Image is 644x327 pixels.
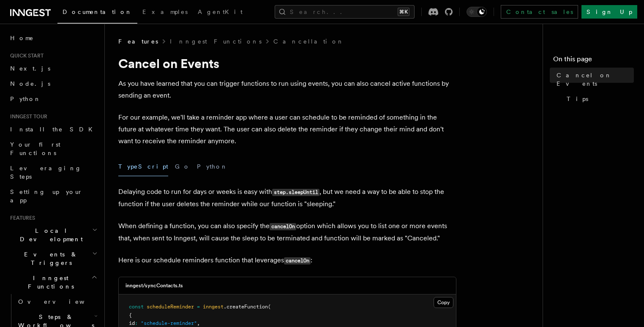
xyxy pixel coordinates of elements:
[434,297,453,308] button: Copy
[273,37,344,46] a: Cancellation
[141,320,197,326] span: "schedule-reminder"
[137,3,193,23] a: Examples
[567,95,588,103] span: Tips
[118,56,456,71] h1: Cancel on Events
[15,294,99,309] a: Overview
[135,320,138,326] span: :
[175,157,190,176] button: Go
[197,304,200,310] span: =
[501,5,578,19] a: Contact sales
[7,270,99,294] button: Inngest Functions
[142,8,188,15] span: Examples
[7,91,99,106] a: Python
[7,61,99,76] a: Next.js
[118,157,168,176] button: TypeScript
[118,254,456,267] p: Here is our schedule reminders function that leverages :
[10,126,98,133] span: Install the SDK
[170,37,262,46] a: Inngest Functions
[18,298,105,305] span: Overview
[10,80,50,87] span: Node.js
[197,320,200,326] span: ,
[129,320,135,326] span: id
[193,3,248,23] a: AgentKit
[118,37,158,46] span: Features
[553,54,634,68] h4: On this page
[7,184,99,208] a: Setting up your app
[10,188,83,204] span: Setting up your app
[7,137,99,161] a: Your first Functions
[198,8,243,15] span: AgentKit
[7,30,99,46] a: Home
[118,220,456,244] p: When defining a function, you can also specify the option which allows you to list one or more ev...
[118,78,456,101] p: As you have learned that you can trigger functions to run using events, you can also cancel activ...
[563,91,634,106] a: Tips
[10,34,34,42] span: Home
[7,274,91,291] span: Inngest Functions
[7,250,92,267] span: Events & Triggers
[553,68,634,91] a: Cancel on Events
[7,226,92,243] span: Local Development
[7,161,99,184] a: Leveraging Steps
[275,5,415,19] button: Search...⌘K
[467,7,487,17] button: Toggle dark mode
[581,5,637,19] a: Sign Up
[10,141,60,156] span: Your first Functions
[7,247,99,270] button: Events & Triggers
[63,8,132,15] span: Documentation
[268,304,271,310] span: (
[126,282,183,289] h3: inngest/syncContacts.ts
[284,257,311,264] code: cancelOn
[7,215,35,221] span: Features
[197,157,228,176] button: Python
[398,8,409,16] kbd: ⌘K
[10,95,41,102] span: Python
[7,223,99,247] button: Local Development
[57,3,137,24] a: Documentation
[7,52,44,59] span: Quick start
[7,113,47,120] span: Inngest tour
[272,189,319,196] code: step.sleepUntil
[10,65,50,72] span: Next.js
[203,304,224,310] span: inngest
[147,304,194,310] span: scheduleReminder
[7,76,99,91] a: Node.js
[224,304,268,310] span: .createFunction
[7,122,99,137] a: Install the SDK
[118,186,456,210] p: Delaying code to run for days or weeks is easy with , but we need a way to be able to stop the fu...
[129,312,132,318] span: {
[118,112,456,147] p: For our example, we'll take a reminder app where a user can schedule to be reminded of something ...
[557,71,634,88] span: Cancel on Events
[129,304,144,310] span: const
[10,165,82,180] span: Leveraging Steps
[270,223,296,230] code: cancelOn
